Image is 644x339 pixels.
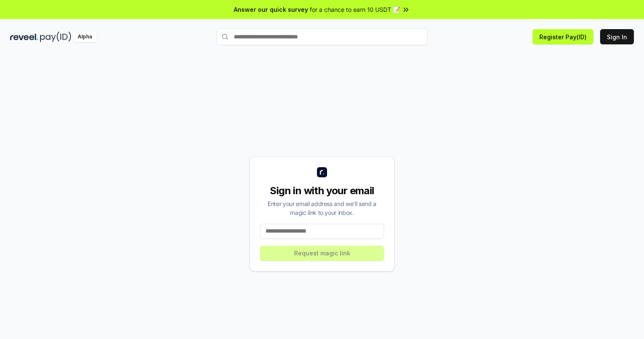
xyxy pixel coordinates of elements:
span: Answer our quick survey [234,5,308,14]
span: for a chance to earn 10 USDT 📝 [310,5,400,14]
img: logo_small [317,167,327,177]
div: Enter your email address and we’ll send a magic link to your inbox. [260,199,384,217]
button: Sign In [600,29,634,44]
div: Sign in with your email [260,184,384,198]
img: pay_id [40,32,71,42]
div: Alpha [73,32,97,42]
button: Register Pay(ID) [533,29,593,44]
img: reveel_dark [10,32,38,42]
